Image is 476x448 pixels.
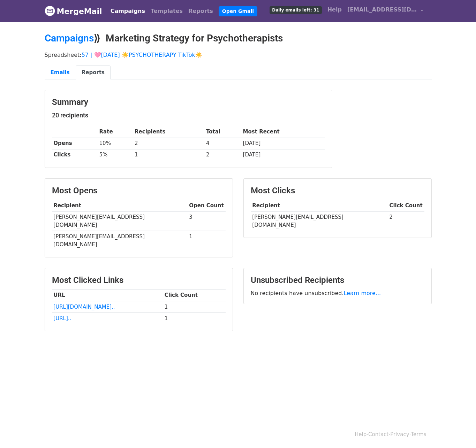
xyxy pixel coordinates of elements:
[241,138,325,149] td: [DATE]
[163,301,226,312] td: 1
[52,275,226,285] h3: Most Clicked Links
[98,126,133,138] th: Rate
[390,431,409,438] a: Privacy
[267,3,324,17] a: Daily emails left: 31
[52,231,188,250] td: [PERSON_NAME][EMAIL_ADDRESS][DOMAIN_NAME]
[45,32,94,44] a: Campaigns
[53,315,71,322] a: [URL]..
[52,111,325,119] h5: 20 recipients
[188,200,226,211] th: Open Count
[186,4,216,18] a: Reports
[52,138,98,149] th: Opens
[45,51,432,59] p: Spreadsheet:
[347,6,417,14] span: [EMAIL_ADDRESS][DOMAIN_NAME]
[270,6,322,14] span: Daily emails left: 31
[355,431,367,438] a: Help
[345,3,426,19] a: [EMAIL_ADDRESS][DOMAIN_NAME]
[368,431,388,438] a: Contact
[52,211,188,231] td: [PERSON_NAME][EMAIL_ADDRESS][DOMAIN_NAME]
[82,52,202,58] a: 57 | 🩷[DATE] ☀️PSYCHOTHERAPY TikTok☀️
[241,126,325,138] th: Most Recent
[188,231,226,250] td: 1
[133,138,204,149] td: 2
[45,32,432,44] h2: ⟫ Marketing Strategy for Psychotherapists
[441,415,476,448] iframe: Chat Widget
[251,275,424,285] h3: Unsubscribed Recipients
[52,200,188,211] th: Recipient
[133,149,204,161] td: 1
[251,186,424,196] h3: Most Clicks
[251,200,388,211] th: Recipient
[163,312,226,324] td: 1
[148,4,186,18] a: Templates
[251,289,424,297] p: No recipients have unsubscribed.
[45,65,76,80] a: Emails
[45,4,102,18] a: MergeMail
[52,186,226,196] h3: Most Opens
[52,97,325,107] h3: Summary
[188,211,226,231] td: 3
[45,6,55,16] img: MergeMail logo
[204,126,241,138] th: Total
[344,290,381,296] a: Learn more...
[53,304,115,310] a: [URL][DOMAIN_NAME]..
[241,149,325,161] td: [DATE]
[108,4,148,18] a: Campaigns
[163,289,226,301] th: Click Count
[204,138,241,149] td: 4
[76,65,111,80] a: Reports
[98,138,133,149] td: 10%
[98,149,133,161] td: 5%
[251,211,388,231] td: [PERSON_NAME][EMAIL_ADDRESS][DOMAIN_NAME]
[133,126,204,138] th: Recipients
[411,431,426,438] a: Terms
[52,149,98,161] th: Clicks
[325,3,345,17] a: Help
[388,200,424,211] th: Click Count
[204,149,241,161] td: 2
[388,211,424,231] td: 2
[219,6,257,16] a: Open Gmail
[52,289,163,301] th: URL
